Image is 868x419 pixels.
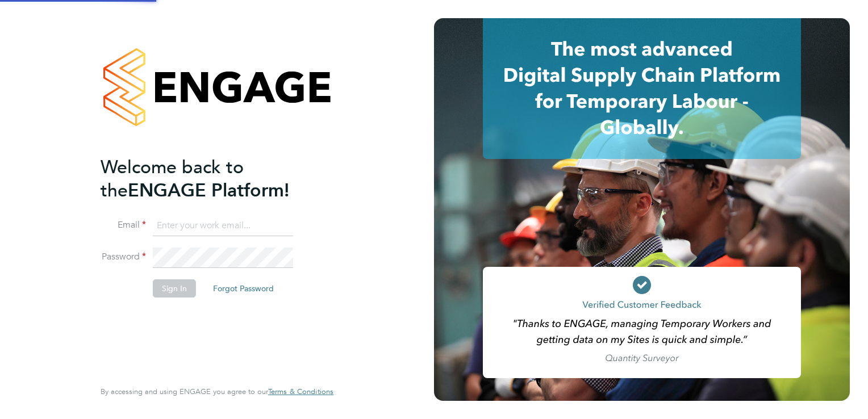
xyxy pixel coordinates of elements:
a: Terms & Conditions [268,387,333,396]
span: Welcome back to the [101,156,244,202]
span: Terms & Conditions [268,387,333,396]
span: By accessing and using ENGAGE you agree to our [101,387,333,396]
label: Password [101,251,146,263]
label: Email [101,219,146,231]
button: Forgot Password [204,279,283,298]
h2: ENGAGE Platform! [101,156,322,202]
input: Enter your work email... [153,216,293,236]
button: Sign In [153,279,196,298]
